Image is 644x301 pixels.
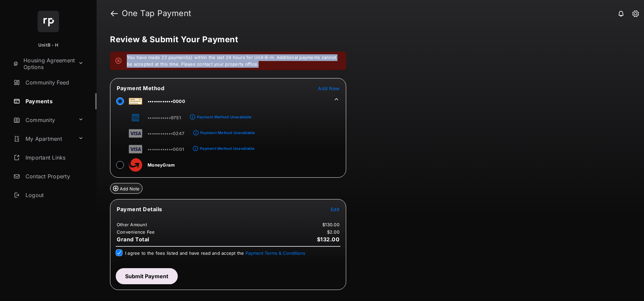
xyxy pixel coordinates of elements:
[198,141,255,152] a: Payment Method Unavailable
[148,115,181,120] span: •••••••••••9751
[318,85,339,91] span: Add New
[117,236,149,243] span: Grand Total
[122,9,192,17] strong: One Tap Payment
[11,93,97,109] a: Payments
[11,131,75,147] a: My Apartment
[246,250,305,256] button: I agree to the fees listed and have read and accept the
[318,85,339,92] button: Add New
[11,56,75,72] a: Housing Agreement Options
[200,146,255,151] div: Payment Method Unavailable
[322,222,340,228] td: $130.00
[127,54,341,67] em: You have made 22 payment(s) within the last 24 hours for Unit-B-H. Additional payments cannot be ...
[11,149,86,166] a: Important Links
[331,206,339,213] button: Edit
[331,206,339,212] span: Edit
[110,183,143,194] button: Add Note
[195,109,252,121] a: Payment Method Unavailable
[148,131,184,136] span: ••••••••••••0247
[327,229,340,235] td: $2.00
[199,125,255,136] a: Payment Method Unavailable
[148,146,184,152] span: ••••••••••••0001
[317,236,340,243] span: $132.00
[148,99,185,104] span: ••••••••••••0000
[125,250,305,256] span: I agree to the fees listed and have read and accept the
[38,11,59,32] img: svg+xml;base64,PHN2ZyB4bWxucz0iaHR0cDovL3d3dy53My5vcmcvMjAwMC9zdmciIHdpZHRoPSI2NCIgaGVpZ2h0PSI2NC...
[117,206,162,213] span: Payment Details
[200,130,255,135] div: Payment Method Unavailable
[116,229,155,235] td: Convenience Fee
[117,85,164,92] span: Payment Method
[116,222,147,228] td: Other Amount
[110,36,625,44] h5: Review & Submit Your Payment
[38,42,58,49] p: UnitB - H
[197,115,252,119] div: Payment Method Unavailable
[11,112,75,128] a: Community
[11,187,97,203] a: Logout
[148,162,175,168] span: MoneyGram
[11,168,97,184] a: Contact Property
[11,74,97,91] a: Community Feed
[116,268,178,284] button: Submit Payment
